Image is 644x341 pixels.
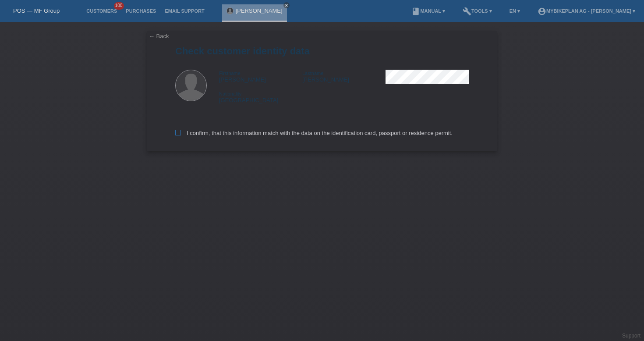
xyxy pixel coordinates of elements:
a: account_circleMybikeplan AG - [PERSON_NAME] ▾ [533,8,640,14]
label: I confirm, that this information match with the data on the identification card, passport or resi... [175,130,453,136]
span: Nationality [219,91,241,96]
a: POS — MF Group [13,7,60,14]
i: book [411,7,420,16]
h1: Check customer identity data [175,46,469,57]
a: bookManual ▾ [407,8,449,14]
div: [PERSON_NAME] [219,70,302,83]
a: Support [622,333,640,339]
i: account_circle [538,7,546,16]
a: buildTools ▾ [458,8,496,14]
span: 100 [114,2,124,10]
a: [PERSON_NAME] [236,7,283,14]
span: Lastname [302,71,323,76]
div: [GEOGRAPHIC_DATA] [219,90,302,103]
a: Email Support [160,8,209,14]
a: ← Back [149,33,169,39]
a: close [283,2,290,8]
div: [PERSON_NAME] [302,70,386,83]
a: Purchases [121,8,160,14]
span: Firstname [219,71,241,76]
a: Customers [82,8,121,14]
i: build [463,7,471,16]
i: close [284,3,289,7]
a: EN ▾ [505,8,524,14]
